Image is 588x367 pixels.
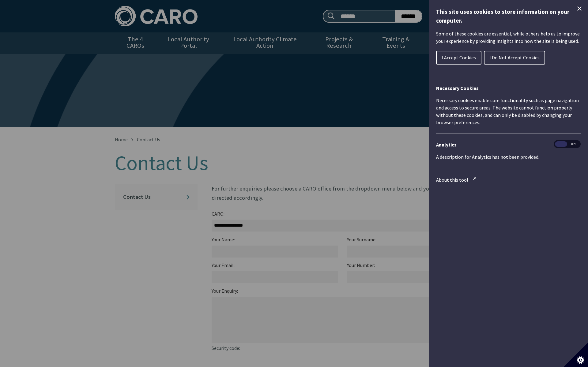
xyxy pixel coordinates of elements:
[436,177,476,183] a: About this tool
[436,153,581,161] p: A description for Analytics has not been provided.
[436,141,581,148] h3: Analytics
[555,141,567,147] span: On
[436,97,581,126] p: Necessary cookies enable core functionality such as page navigation and access to secure areas. T...
[436,84,581,92] h2: Necessary Cookies
[436,30,581,45] p: Some of these cookies are essential, while others help us to improve your experience by providing...
[436,7,581,25] h1: This site uses cookies to store information on your computer.
[576,5,583,12] button: Close Cookie Control
[563,343,588,367] button: Set cookie preferences
[489,54,540,61] span: I Do Not Accept Cookies
[436,51,481,65] button: I Accept Cookies
[484,51,545,65] button: I Do Not Accept Cookies
[442,54,476,61] span: I Accept Cookies
[567,141,579,147] span: Off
